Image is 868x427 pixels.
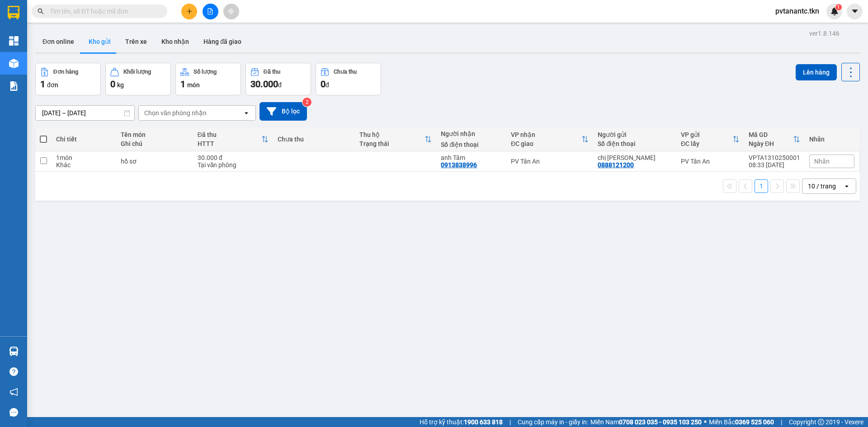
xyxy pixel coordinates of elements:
span: 1 [40,79,45,89]
div: VP nhận [511,131,581,138]
strong: 1900 633 818 [464,418,503,426]
svg: open [243,109,250,117]
th: Toggle SortBy [744,127,805,151]
div: anh Tâm [441,154,502,161]
button: Đã thu30.000đ [245,63,311,95]
div: Người gửi [598,131,672,138]
span: đ [325,81,329,89]
img: logo-vxr [8,6,19,19]
span: đ [278,81,282,89]
div: Đã thu [198,131,261,138]
span: đơn [47,81,58,89]
div: VP gửi [681,131,732,138]
span: món [187,81,200,89]
span: question-circle [9,367,18,376]
button: Kho gửi [81,31,118,52]
div: Khối lượng [123,69,151,75]
img: warehouse-icon [9,347,19,356]
div: Ghi chú [121,140,188,147]
span: ⚪️ [704,420,707,424]
span: Miền Bắc [709,417,774,427]
img: solution-icon [9,81,19,91]
span: Cung cấp máy in - giấy in: [518,417,588,427]
input: Select a date range. [36,106,134,120]
sup: 1 [835,4,842,10]
span: aim [228,8,234,14]
span: Nhãn [814,158,830,165]
div: HTTT [198,140,261,147]
li: [STREET_ADDRESS][PERSON_NAME]. [GEOGRAPHIC_DATA], Tỉnh [GEOGRAPHIC_DATA] [85,22,378,33]
div: 10 / trang [808,182,836,191]
div: 0888121200 [598,161,634,169]
input: Tìm tên, số ĐT hoặc mã đơn [50,6,156,16]
span: 0 [110,79,115,89]
button: Đơn online [35,31,81,52]
div: Chọn văn phòng nhận [144,108,207,117]
div: ver 1.8.146 [809,28,840,38]
div: Người nhận [441,130,502,137]
button: Hàng đã giao [196,31,249,52]
div: 08:33 [DATE] [749,161,800,169]
button: Số lượng1món [175,63,241,95]
strong: 0708 023 035 - 0935 103 250 [619,418,702,426]
div: Thu hộ [359,131,425,138]
span: plus [186,8,193,14]
li: Hotline: 1900 8153 [85,33,378,45]
span: 0 [321,79,325,89]
b: GỬI : PV Tân An [11,66,99,80]
div: chị ánh [598,154,672,161]
span: | [509,417,511,427]
div: 0913838996 [441,161,477,169]
span: Miền Nam [590,417,702,427]
div: PV Tân An [511,158,589,165]
button: caret-down [847,4,863,19]
div: Số điện thoại [598,140,672,147]
div: Khác [56,161,112,169]
img: logo.jpg [11,11,57,56]
th: Toggle SortBy [193,127,273,151]
div: Đơn hàng [53,69,78,75]
button: Bộ lọc [259,102,307,121]
button: file-add [203,4,218,19]
button: Khối lượng0kg [105,63,171,95]
div: Mã GD [749,131,793,138]
th: Toggle SortBy [355,127,437,151]
span: 1 [180,79,185,89]
button: plus [181,4,197,19]
div: Trạng thái [359,140,425,147]
div: Tên món [121,131,188,138]
img: icon-new-feature [830,7,839,15]
div: Chi tiết [56,136,112,143]
span: 1 [837,4,840,10]
span: pvtanantc.tkn [768,5,826,17]
span: kg [117,81,124,89]
span: | [781,417,782,427]
img: dashboard-icon [9,36,19,46]
div: PV Tân An [681,158,740,165]
button: Trên xe [118,31,154,52]
div: ĐC lấy [681,140,732,147]
div: Nhãn [809,136,854,143]
span: notification [9,388,18,396]
button: Lên hàng [796,64,837,80]
th: Toggle SortBy [506,127,593,151]
div: VPTA1310250001 [749,154,800,161]
div: hồ sơ [121,158,188,165]
div: Chưa thu [334,69,357,75]
button: Chưa thu0đ [316,63,381,95]
div: Số lượng [193,69,217,75]
button: Kho nhận [154,31,196,52]
div: Ngày ĐH [749,140,793,147]
div: ĐC giao [511,140,581,147]
div: Tại văn phòng [198,161,269,169]
div: 1 món [56,154,112,161]
button: 1 [755,179,768,193]
div: Số điện thoại [441,141,502,148]
span: message [9,408,18,417]
img: warehouse-icon [9,59,19,68]
div: Chưa thu [278,136,350,143]
span: caret-down [851,7,859,15]
span: Hỗ trợ kỹ thuật: [420,417,503,427]
th: Toggle SortBy [676,127,744,151]
button: Đơn hàng1đơn [35,63,101,95]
